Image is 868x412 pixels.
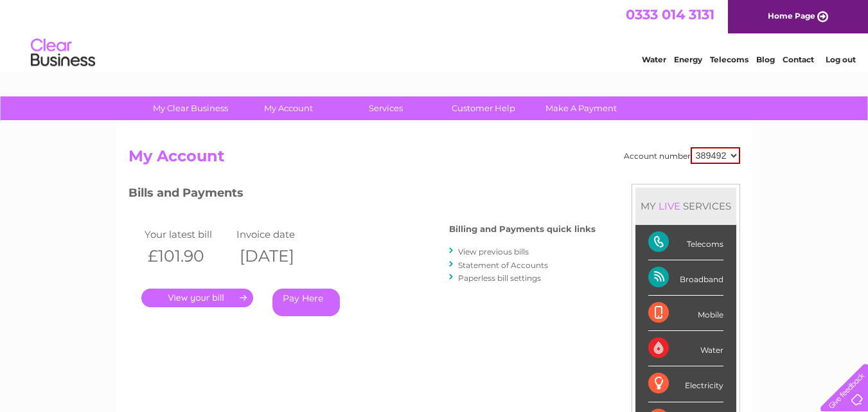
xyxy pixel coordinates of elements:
[648,366,723,402] div: Electricity
[648,260,723,296] div: Broadband
[674,55,702,64] a: Energy
[635,188,736,224] div: MY SERVICES
[449,224,596,234] h4: Billing and Payments quick links
[131,7,738,62] div: Clear Business is a trading name of Verastar Limited (registered in [GEOGRAPHIC_DATA] No. 3667643...
[826,55,856,64] a: Log out
[626,6,714,22] a: 0333 014 3131
[648,296,723,331] div: Mobile
[272,289,340,316] a: Pay Here
[233,243,326,269] th: [DATE]
[141,243,234,269] th: £101.90
[430,96,536,120] a: Customer Help
[710,55,748,64] a: Telecoms
[458,247,529,256] a: View previous bills
[656,200,683,212] div: LIVE
[648,225,723,260] div: Telecoms
[783,55,814,64] a: Contact
[30,33,96,73] img: logo.png
[648,331,723,366] div: Water
[128,184,596,206] h3: Bills and Payments
[233,226,326,243] td: Invoice date
[141,289,253,307] a: .
[141,226,234,243] td: Your latest bill
[137,96,244,120] a: My Clear Business
[642,55,666,64] a: Water
[128,147,740,172] h2: My Account
[235,96,341,120] a: My Account
[756,55,775,64] a: Blog
[333,96,439,120] a: Services
[458,273,541,283] a: Paperless bill settings
[458,260,548,270] a: Statement of Accounts
[528,96,634,120] a: Make A Payment
[624,147,740,164] div: Account number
